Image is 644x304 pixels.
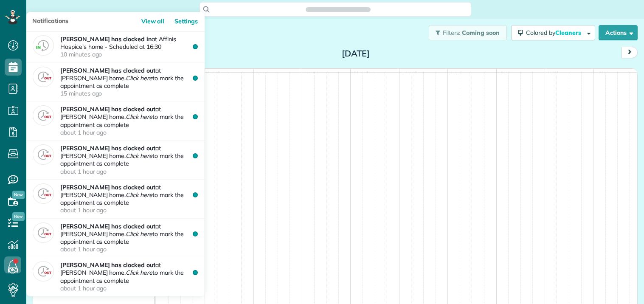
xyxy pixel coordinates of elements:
[60,261,198,292] p: at [PERSON_NAME] home. to mark the appointment as complete
[60,129,196,136] time: about 1 hour ago
[60,261,155,269] strong: [PERSON_NAME] has clocked out
[26,257,205,296] a: [PERSON_NAME] has clocked outat [PERSON_NAME] home.Click hereto mark the appointment as completea...
[60,67,198,98] p: at [PERSON_NAME] home. to mark the appointment as complete
[60,284,196,292] time: about 1 hour ago
[60,67,155,74] strong: [PERSON_NAME] has clocked out
[33,144,54,165] img: clock_out-449ed60cdc56f1c859367bf20ccc8db3db0a77cc6b639c10c6e30ca5d2170faf.png
[622,47,638,58] button: next
[26,141,205,180] a: [PERSON_NAME] has clocked outat [PERSON_NAME] home.Click hereto mark the appointment as completea...
[545,70,560,77] span: 3pm
[555,29,582,37] span: Cleaners
[60,245,196,253] time: about 1 hour ago
[126,269,152,276] em: Click here
[60,168,196,175] time: about 1 hour ago
[599,25,638,40] button: Actions
[140,12,172,31] a: View all
[526,29,584,37] span: Colored by
[26,31,205,63] a: [PERSON_NAME] has clocked inat Affinis Hospice's home - Scheduled at 16:3010 minutes ago
[303,49,409,58] h2: [DATE]
[126,152,152,160] em: Click here
[60,222,198,253] p: at [PERSON_NAME] home. to mark the appointment as complete
[60,183,155,191] strong: [PERSON_NAME] has clocked out
[26,101,205,141] a: [PERSON_NAME] has clocked outat [PERSON_NAME] home.Click hereto mark the appointment as completea...
[462,29,500,37] span: Coming soon
[26,219,205,258] a: [PERSON_NAME] has clocked outat [PERSON_NAME] home.Click hereto mark the appointment as completea...
[511,25,595,40] button: Colored byCleaners
[497,70,512,77] span: 2pm
[314,5,362,14] span: Search ZenMaid…
[60,35,198,59] p: at Affinis Hospice's home - Scheduled at 16:30
[12,191,25,199] span: New
[126,230,152,238] em: Click here
[126,113,152,121] em: Click here
[33,67,54,87] img: clock_out-449ed60cdc56f1c859367bf20ccc8db3db0a77cc6b639c10c6e30ca5d2170faf.png
[33,35,54,56] img: clock_in-5e93d983c6e4fb6d8301f128e12ee4ae092419d2e85e68cb26219c57cb15bee6.png
[33,222,54,243] img: clock_out-449ed60cdc56f1c859367bf20ccc8db3db0a77cc6b639c10c6e30ca5d2170faf.png
[60,105,155,113] strong: [PERSON_NAME] has clocked out
[33,261,54,281] img: clock_out-449ed60cdc56f1c859367bf20ccc8db3db0a77cc6b639c10c6e30ca5d2170faf.png
[60,90,196,97] time: 15 minutes ago
[60,105,198,136] p: at [PERSON_NAME] home. to mark the appointment as complete
[594,70,609,77] span: 4pm
[60,222,155,230] strong: [PERSON_NAME] has clocked out
[173,12,205,31] a: Settings
[60,183,198,214] p: at [PERSON_NAME] home. to mark the appointment as complete
[60,51,196,58] time: 10 minutes ago
[351,70,370,77] span: 11am
[443,29,461,37] span: Filters:
[302,70,321,77] span: 10am
[448,70,463,77] span: 1pm
[399,70,418,77] span: 12pm
[205,70,221,77] span: 8am
[126,191,152,199] em: Click here
[33,105,54,126] img: clock_out-449ed60cdc56f1c859367bf20ccc8db3db0a77cc6b639c10c6e30ca5d2170faf.png
[60,144,155,152] strong: [PERSON_NAME] has clocked out
[12,212,25,221] span: New
[60,35,152,43] strong: [PERSON_NAME] has clocked in
[26,180,205,219] a: [PERSON_NAME] has clocked outat [PERSON_NAME] home.Click hereto mark the appointment as completea...
[60,206,196,214] time: about 1 hour ago
[254,70,270,77] span: 9am
[26,12,98,30] h3: Notifications
[26,63,205,102] a: [PERSON_NAME] has clocked outat [PERSON_NAME] home.Click hereto mark the appointment as complete1...
[126,74,152,82] em: Click here
[33,183,54,204] img: clock_out-449ed60cdc56f1c859367bf20ccc8db3db0a77cc6b639c10c6e30ca5d2170faf.png
[60,144,198,175] p: at [PERSON_NAME] home. to mark the appointment as complete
